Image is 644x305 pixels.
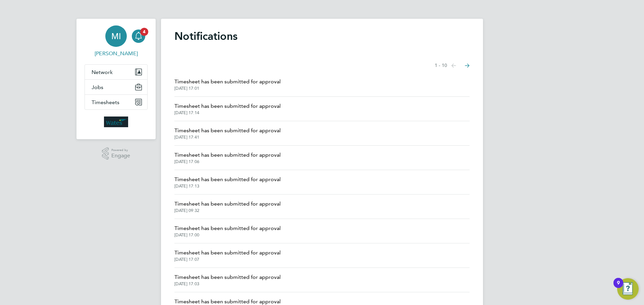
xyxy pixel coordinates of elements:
[174,151,281,159] span: Timesheet has been submitted for approval
[174,249,281,262] a: Timesheet has been submitted for approval[DATE] 17:07
[174,273,281,281] span: Timesheet has been submitted for approval
[92,99,119,105] span: Timesheets
[102,147,130,160] a: Powered byEngage
[174,232,281,238] span: [DATE] 17:00
[85,65,147,79] button: Network
[85,25,148,58] a: MI[PERSON_NAME]
[174,224,281,232] span: Timesheet has been submitted for approval
[132,25,145,47] a: 4
[174,127,281,140] a: Timesheet has been submitted for approval[DATE] 17:41
[174,78,281,91] a: Timesheet has been submitted for approval[DATE] 17:01
[174,159,281,164] span: [DATE] 17:06
[111,153,130,159] span: Engage
[174,208,281,213] span: [DATE] 09:32
[174,151,281,164] a: Timesheet has been submitted for approval[DATE] 17:06
[174,200,281,208] span: Timesheet has been submitted for approval
[85,80,147,94] button: Jobs
[174,135,281,140] span: [DATE] 17:41
[174,29,470,43] h1: Notifications
[92,84,103,90] span: Jobs
[76,19,156,139] nav: Main navigation
[174,86,281,91] span: [DATE] 17:01
[435,62,447,69] span: 1 - 10
[174,127,281,135] span: Timesheet has been submitted for approval
[140,28,148,36] span: 4
[111,32,121,41] span: MI
[174,273,281,287] a: Timesheet has been submitted for approval[DATE] 17:03
[174,175,281,183] span: Timesheet has been submitted for approval
[85,95,147,109] button: Timesheets
[174,224,281,238] a: Timesheet has been submitted for approval[DATE] 17:00
[174,102,281,110] span: Timesheet has been submitted for approval
[174,200,281,213] a: Timesheet has been submitted for approval[DATE] 09:32
[104,117,128,127] img: wates-logo-retina.png
[617,283,620,292] div: 9
[85,117,148,127] a: Go to home page
[92,69,113,75] span: Network
[174,102,281,116] a: Timesheet has been submitted for approval[DATE] 17:14
[111,147,130,153] span: Powered by
[617,278,639,300] button: Open Resource Center, 9 new notifications
[174,249,281,257] span: Timesheet has been submitted for approval
[174,183,281,189] span: [DATE] 17:13
[435,59,470,72] nav: Select page of notifications list
[174,281,281,287] span: [DATE] 17:03
[85,50,148,58] span: Mohamed Iskandarani
[174,257,281,262] span: [DATE] 17:07
[174,110,281,116] span: [DATE] 17:14
[174,78,281,86] span: Timesheet has been submitted for approval
[174,175,281,189] a: Timesheet has been submitted for approval[DATE] 17:13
